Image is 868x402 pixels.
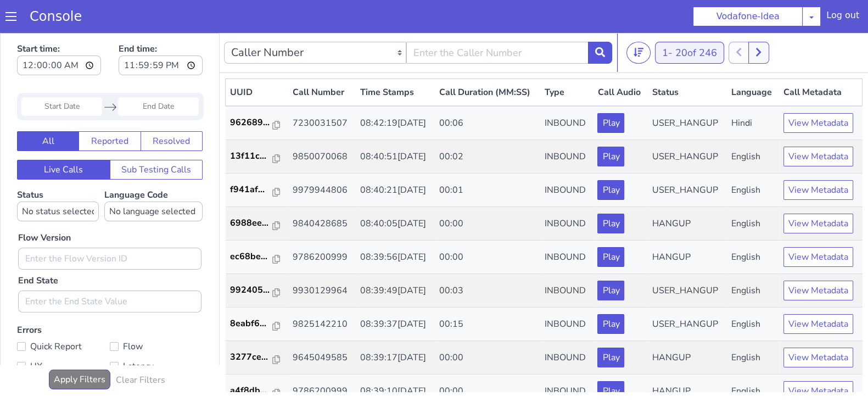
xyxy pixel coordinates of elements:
[783,114,853,133] button: View Metadata
[435,141,541,174] td: 00:01
[288,174,356,208] td: 9840428685
[727,141,779,174] td: English
[288,208,356,241] td: 9786200999
[356,342,435,375] td: 08:39:10[DATE]
[17,6,101,46] label: Start time:
[49,337,110,356] button: Apply Filters
[288,241,356,275] td: 9930129964
[230,250,273,264] p: 992405...
[356,174,435,208] td: 08:40:05[DATE]
[230,150,284,163] a: f941af...
[648,208,727,241] td: HANGUP
[16,9,95,24] a: Console
[104,156,203,188] label: Language Code
[540,275,593,308] td: INBOUND
[288,46,356,74] th: Call Number
[727,73,779,107] td: Hindi
[356,308,435,342] td: 08:39:17[DATE]
[356,275,435,308] td: 08:39:37[DATE]
[230,284,284,297] a: 8eabf6...
[21,64,102,83] input: Start Date
[18,198,71,211] label: Flow Version
[230,83,284,96] a: 962689...
[648,308,727,342] td: HANGUP
[230,116,273,130] p: 13f11c...
[230,351,284,364] a: a4f8db...
[230,250,284,264] a: 992405...
[17,326,110,341] label: UX
[540,308,593,342] td: INBOUND
[356,208,435,241] td: 08:39:56[DATE]
[17,306,110,321] label: Quick Report
[655,9,724,31] button: 1- 20of 246
[230,183,284,197] a: 6988ee...
[648,107,727,141] td: USER_HANGUP
[435,342,541,375] td: 00:00
[230,284,273,297] p: 8eabf6...
[119,23,203,42] input: End time:
[356,141,435,174] td: 08:40:21[DATE]
[230,183,273,197] p: 6988ee...
[230,317,273,331] p: 3277ce...
[110,127,203,147] button: Sub Testing Calls
[230,116,284,130] a: 13f11c...
[435,174,541,208] td: 00:00
[110,326,203,341] label: Latency
[783,80,853,100] button: View Metadata
[118,64,199,83] input: End Date
[597,214,624,234] button: Play
[540,73,593,107] td: INBOUND
[141,98,203,118] button: Resolved
[356,46,435,74] th: Time Stamps
[597,281,624,301] button: Play
[406,9,589,31] input: Enter the Caller Number
[597,80,624,100] button: Play
[783,348,853,368] button: View Metadata
[783,281,853,301] button: View Metadata
[230,150,273,163] p: f941af...
[230,83,273,96] p: 962689...
[17,169,99,188] select: Status
[18,258,201,280] input: Enter the End State Value
[230,217,284,230] a: ec68be...
[435,308,541,342] td: 00:00
[727,208,779,241] td: English
[593,46,647,74] th: Call Audio
[540,107,593,141] td: INBOUND
[230,217,273,230] p: ec68be...
[18,215,201,237] input: Enter the Flow Version ID
[540,46,593,74] th: Type
[104,169,203,188] select: Language Code
[288,275,356,308] td: 9825142210
[648,141,727,174] td: USER_HANGUP
[597,114,624,133] button: Play
[288,107,356,141] td: 9850070068
[693,7,803,26] button: Vodafone-Idea
[597,248,624,267] button: Play
[435,73,541,107] td: 00:06
[540,342,593,375] td: INBOUND
[783,315,853,334] button: View Metadata
[597,147,624,167] button: Play
[597,181,624,200] button: Play
[648,275,727,308] td: USER_HANGUP
[540,208,593,241] td: INBOUND
[648,174,727,208] td: HANGUP
[540,241,593,275] td: INBOUND
[119,6,203,46] label: End time:
[727,241,779,275] td: English
[783,248,853,267] button: View Metadata
[727,107,779,141] td: English
[648,342,727,375] td: HANGUP
[648,73,727,107] td: USER_HANGUP
[226,46,288,74] th: UUID
[727,174,779,208] td: English
[435,275,541,308] td: 00:15
[110,306,203,321] label: Flow
[230,317,284,331] a: 3277ce...
[597,348,624,368] button: Play
[17,156,99,188] label: Status
[18,241,58,254] label: End State
[540,141,593,174] td: INBOUND
[648,241,727,275] td: USER_HANGUP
